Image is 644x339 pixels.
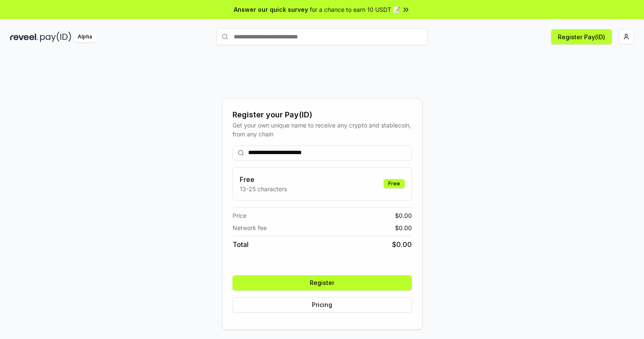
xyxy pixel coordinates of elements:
[240,184,287,193] p: 13-25 characters
[395,223,412,232] span: $ 0.00
[73,32,97,42] div: Alpha
[233,275,412,290] button: Register
[395,211,412,220] span: $ 0.00
[234,5,308,14] span: Answer our quick survey
[10,32,38,42] img: reveel_dark
[233,121,412,138] div: Get your own unique name to receive any crypto and stablecoin, from any chain
[384,179,405,188] div: Free
[310,5,400,14] span: for a chance to earn 10 USDT 📝
[233,211,246,220] span: Price
[233,239,249,250] span: Total
[233,297,412,312] button: Pricing
[40,32,71,42] img: pay_id
[233,223,267,232] span: Network fee
[240,174,287,184] h3: Free
[392,239,412,250] span: $ 0.00
[233,109,412,121] div: Register your Pay(ID)
[551,29,612,44] button: Register Pay(ID)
